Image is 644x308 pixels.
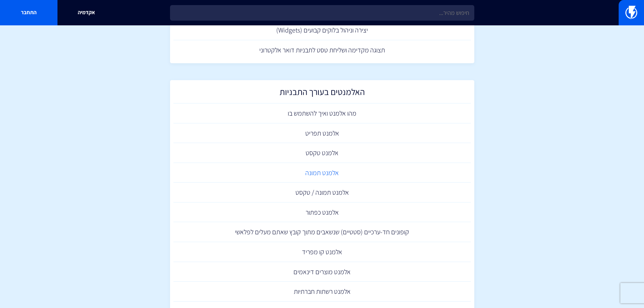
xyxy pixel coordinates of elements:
[173,282,471,302] a: אלמנט רשתות חברתיות
[177,87,468,100] h2: האלמנטים בעורך התבניות
[173,163,471,183] a: אלמנט תמונה
[173,103,471,123] a: מהו אלמנט ואיך להשתמש בו
[173,84,471,103] a: האלמנטים בעורך התבניות
[173,203,471,222] a: אלמנט כפתור
[173,262,471,282] a: אלמנט מוצרים דינאמים
[173,143,471,163] a: אלמנט טקסט
[173,20,471,40] a: יצירה וניהול בלוקים קבועים (Widgets)
[173,40,471,60] a: תצוגה מקדימה ושליחת טסט לתבניות דואר אלקטרוני
[170,5,474,21] input: חיפוש מהיר...
[173,183,471,203] a: אלמנט תמונה / טקסט
[173,123,471,143] a: אלמנט תפריט
[173,222,471,242] a: קופונים חד-ערכיים (סטטיים) שנשאבים מתוך קובץ שאתם מעלים לפלאשי
[173,242,471,262] a: אלמנט קו מפריד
